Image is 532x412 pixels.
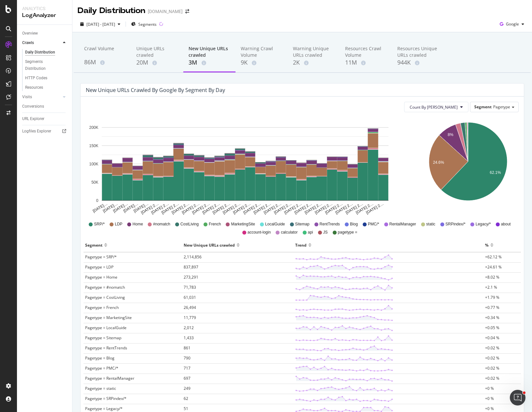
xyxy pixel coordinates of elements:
a: Conversions [22,103,68,110]
span: Pagetype = RentalManager [85,375,134,381]
a: Resources [25,84,68,91]
span: 71,783 [184,284,196,290]
svg: A chart. [418,117,518,215]
span: Pagetype = SRP/* [85,254,117,260]
span: +0.77 % [485,305,499,310]
div: Trend [295,240,307,250]
text: 200K [89,125,98,130]
div: Logfiles Explorer [22,128,51,135]
span: pagetype = [338,230,357,235]
div: 20M [136,58,178,67]
div: Overview [22,30,38,37]
span: French [209,221,221,227]
span: 861 [184,345,190,351]
div: Segments Distribution [25,58,61,72]
span: LocalGuide [265,221,285,227]
div: Daily Distribution [25,49,55,56]
div: New Unique URLs crawled by google by Segment by Day [86,87,225,93]
span: static [426,221,435,227]
span: +62.12 % [485,254,502,260]
span: 62 [184,396,188,401]
span: SRPindex/* [446,221,465,227]
span: Segment [474,104,492,110]
span: SRP/* [94,221,105,227]
span: 717 [184,365,190,371]
a: Visits [22,94,61,100]
span: Sitemap [295,221,310,227]
span: +0 % [485,386,494,391]
iframe: Intercom live chat [510,390,525,405]
span: #nomatch [153,221,170,227]
div: [DOMAIN_NAME] [148,8,183,15]
span: 26,494 [184,305,196,310]
button: [DATE] - [DATE] [78,19,123,29]
span: +1.79 % [485,295,499,300]
span: CostLiving [180,221,199,227]
span: 2,012 [184,325,194,330]
div: Resources [25,84,43,91]
span: Pagetype [493,104,510,110]
span: 697 [184,375,190,381]
span: Pagetype = CostLiving [85,295,125,300]
svg: A chart. [86,117,404,215]
span: 1,433 [184,335,194,341]
text: 100K [89,162,98,166]
a: URL Explorer [22,115,68,122]
button: Count By [PERSON_NAME] [404,102,468,112]
span: Blog [350,221,358,227]
div: Conversions [22,103,44,110]
div: New Unique URLs crawled [189,45,230,58]
span: +2.1 % [485,284,497,290]
span: Home [132,221,143,227]
span: about [501,221,511,227]
span: JS [323,230,328,235]
a: Overview [22,30,68,37]
span: Count By Day [410,104,458,110]
div: Visits [22,94,32,100]
span: +0.02 % [485,375,499,381]
span: 11,779 [184,315,196,320]
a: Logfiles Explorer [22,128,68,135]
div: Unique URLs crawled [136,45,178,58]
span: Pagetype = Blog [85,355,114,361]
span: [DATE] - [DATE] [86,22,115,27]
a: HTTP Codes [25,75,68,82]
span: Pagetype = #nomatch [85,284,125,290]
span: Pagetype = MarketingSite [85,315,132,320]
span: 61,031 [184,295,196,300]
span: Pagetype = SRPindex/* [85,396,127,401]
div: % [485,240,489,250]
div: Resources Unique URLs crawled [397,45,439,58]
span: +8.02 % [485,274,499,280]
a: Crawls [22,39,61,46]
div: 944K [397,58,439,67]
text: 50K [91,180,98,185]
div: HTTP Codes [25,75,47,82]
div: 3M [189,58,230,67]
span: +0.02 % [485,355,499,361]
span: 2,114,856 [184,254,202,260]
div: Warning Crawl Volume [241,45,282,58]
text: 0 [96,198,99,203]
span: +0 % [485,396,494,401]
a: Segments Distribution [25,58,68,72]
span: 51 [184,406,188,411]
span: api [308,230,313,235]
span: RentalManager [389,221,416,227]
text: 24.6% [433,160,444,165]
span: Legacy/* [476,221,491,227]
span: Segments [138,22,157,27]
span: 249 [184,386,190,391]
div: URL Explorer [22,115,44,122]
span: Pagetype = French [85,305,119,310]
span: Pagetype = Home [85,274,117,280]
div: Segment [85,240,102,250]
span: Pagetype = RentTrends [85,345,127,351]
span: calculator [281,230,297,235]
span: Google [506,21,519,27]
span: Pagetype = static [85,386,116,391]
span: Pagetype = LocalGuide [85,325,127,330]
div: Analytics [22,5,67,12]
